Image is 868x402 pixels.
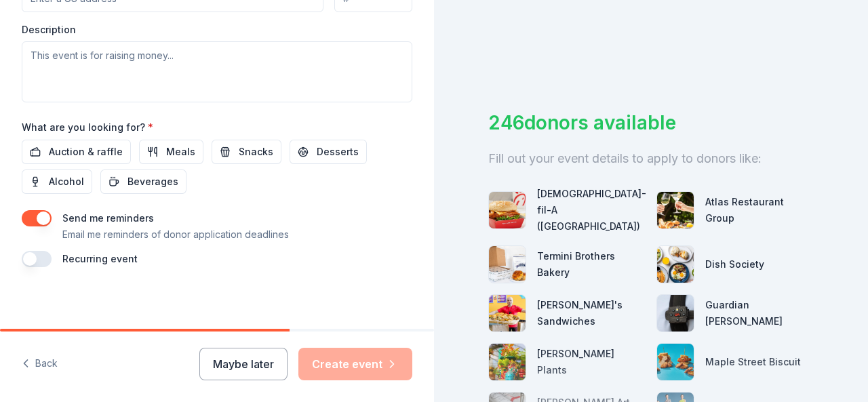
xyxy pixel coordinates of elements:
label: Description [22,23,76,37]
div: [PERSON_NAME]'s Sandwiches [537,297,646,329]
div: Guardian [PERSON_NAME] [705,297,814,329]
span: Alcohol [49,174,84,190]
span: Beverages [127,174,178,190]
span: Auction & raffle [49,144,123,160]
button: Beverages [100,169,186,194]
img: photo for Chick-fil-A (Houston) [489,192,526,228]
img: photo for Ike's Sandwiches [489,295,526,331]
label: Recurring event [62,253,138,264]
img: photo for Termini Brothers Bakery [489,246,526,283]
img: photo for Guardian Angel Device [657,295,694,331]
p: Email me reminders of donor application deadlines [62,226,289,243]
button: Maybe later [199,348,288,380]
button: Auction & raffle [22,140,131,164]
div: 246 donors available [488,108,814,137]
button: Alcohol [22,169,92,194]
img: photo for Atlas Restaurant Group [657,192,694,228]
label: What are you looking for? [22,121,153,134]
span: Meals [166,144,195,160]
div: [DEMOGRAPHIC_DATA]-fil-A ([GEOGRAPHIC_DATA]) [537,186,646,235]
label: Send me reminders [62,212,154,224]
div: Fill out your event details to apply to donors like: [488,148,814,169]
span: Snacks [239,144,273,160]
span: Desserts [317,144,359,160]
img: photo for Dish Society [657,246,694,283]
button: Desserts [290,140,367,164]
button: Snacks [212,140,281,164]
div: Termini Brothers Bakery [537,248,646,281]
div: Atlas Restaurant Group [705,194,814,226]
div: Dish Society [705,256,764,273]
button: Meals [139,140,203,164]
button: Back [22,350,58,378]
